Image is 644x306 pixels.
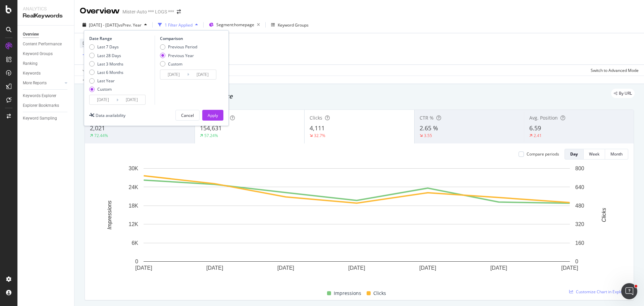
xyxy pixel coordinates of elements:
[565,149,584,160] button: Day
[584,149,605,160] button: Week
[23,12,69,20] div: RealKeywords
[529,115,558,121] span: Avg. Position
[23,5,69,12] div: Analytics
[177,9,181,14] div: arrow-right-arrow-left
[611,89,635,98] div: legacy label
[96,113,125,118] div: Data availability
[202,110,223,121] button: Apply
[189,70,216,79] input: End Date
[83,40,95,46] span: Device
[216,22,254,28] span: Segment: homepage
[588,65,639,76] button: Switch to Advanced Mode
[89,36,153,41] div: Date Range
[490,265,507,271] text: [DATE]
[80,5,120,17] div: Overview
[129,184,139,190] text: 24K
[23,80,63,87] a: More Reports
[168,44,197,50] div: Previous Period
[160,36,218,41] div: Comparison
[23,70,69,77] a: Keywords
[97,70,123,75] div: Last 6 Months
[605,149,628,160] button: Month
[424,133,432,138] div: 3.55
[23,70,41,77] div: Keywords
[373,289,386,297] span: Clicks
[89,86,123,92] div: Custom
[575,240,584,246] text: 160
[168,61,182,67] div: Custom
[268,19,311,30] button: Keyword Groups
[575,184,584,190] text: 640
[23,115,57,122] div: Keyword Sampling
[90,124,105,132] span: 2,021
[575,259,578,264] text: 0
[621,283,637,299] iframe: Intercom live chat
[277,265,294,271] text: [DATE]
[419,265,436,271] text: [DATE]
[575,203,584,209] text: 480
[165,22,193,28] div: 1 Filter Applied
[348,265,365,271] text: [DATE]
[90,95,116,104] input: Start Date
[23,80,47,87] div: More Reports
[80,51,107,59] button: Add Filter
[570,151,578,157] div: Day
[23,60,69,67] a: Ranking
[160,53,197,58] div: Previous Year
[208,113,218,118] div: Apply
[118,22,142,28] span: vs Prev. Year
[129,203,139,209] text: 18K
[575,221,584,227] text: 320
[23,102,69,109] a: Explorer Bookmarks
[23,92,69,99] a: Keywords Explorer
[310,115,322,121] span: Clicks
[23,50,69,57] a: Keyword Groups
[23,102,59,109] div: Explorer Bookmarks
[206,19,263,30] button: Segment:homepage
[334,289,361,297] span: Impressions
[591,68,639,73] div: Switch to Advanced Mode
[575,166,584,171] text: 800
[97,61,123,67] div: Last 3 Months
[589,151,599,157] div: Week
[561,265,578,271] text: [DATE]
[534,133,542,138] div: 2.41
[278,22,309,28] div: Keyword Groups
[310,124,325,132] span: 4,111
[23,115,69,122] a: Keyword Sampling
[129,221,139,227] text: 12K
[529,124,541,132] span: 6.59
[135,259,138,264] text: 0
[160,44,197,50] div: Previous Period
[97,44,119,50] div: Last 7 Days
[89,22,118,28] span: [DATE] - [DATE]
[94,133,108,138] div: 72.44%
[569,289,628,295] a: Customize Chart in Explorer
[601,208,607,222] text: Clicks
[23,50,53,57] div: Keyword Groups
[135,265,152,271] text: [DATE]
[89,78,123,84] div: Last Year
[131,240,138,246] text: 6K
[97,53,121,58] div: Last 28 Days
[23,41,69,48] a: Content Performance
[420,124,438,132] span: 2.65 %
[89,61,123,67] div: Last 3 Months
[89,70,123,75] div: Last 6 Months
[206,265,223,271] text: [DATE]
[97,78,115,84] div: Last Year
[129,166,139,171] text: 30K
[160,61,197,67] div: Custom
[204,133,218,138] div: 57.24%
[23,31,39,38] div: Overview
[155,19,201,30] button: 1 Filter Applied
[168,53,194,58] div: Previous Year
[314,133,325,138] div: 32.7%
[175,110,200,121] button: Cancel
[420,115,434,121] span: CTR %
[200,124,222,132] span: 154,631
[118,95,145,104] input: End Date
[527,151,559,157] div: Compare periods
[90,165,623,281] svg: A chart.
